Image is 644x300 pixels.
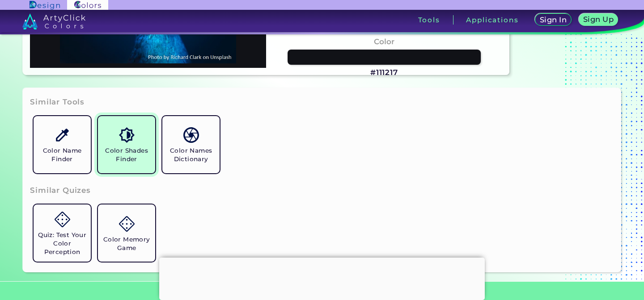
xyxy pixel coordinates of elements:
h5: Color Name Finder [37,146,87,163]
a: Color Names Dictionary [159,112,223,177]
h3: Applications [466,17,518,23]
img: icon_game.svg [55,212,70,227]
h4: Color [374,35,394,48]
img: icon_game.svg [119,216,135,232]
h5: Quiz: Test Your Color Perception [37,231,87,256]
h5: Sign In [541,17,566,24]
a: Sign Up [580,14,617,26]
h3: #111217 [370,67,398,78]
a: Color Name Finder [30,112,94,177]
h3: Similar Tools [30,97,85,108]
img: logo_artyclick_colors_white.svg [22,13,85,29]
h3: Tools [418,17,440,23]
h5: Color Names Dictionary [166,146,216,163]
img: icon_color_names_dictionary.svg [183,127,199,143]
a: Sign In [536,14,571,26]
iframe: Advertisement [159,258,485,298]
a: Color Shades Finder [94,112,159,177]
h5: Sign Up [584,16,613,23]
h5: Color Memory Game [102,235,152,252]
h5: Color Shades Finder [102,146,152,163]
a: Color Memory Game [94,201,159,265]
img: icon_color_name_finder.svg [55,127,70,143]
a: Quiz: Test Your Color Perception [30,201,94,265]
img: ArtyClick Design logo [30,1,59,9]
h3: Similar Quizes [30,185,91,196]
img: icon_color_shades.svg [119,127,135,143]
